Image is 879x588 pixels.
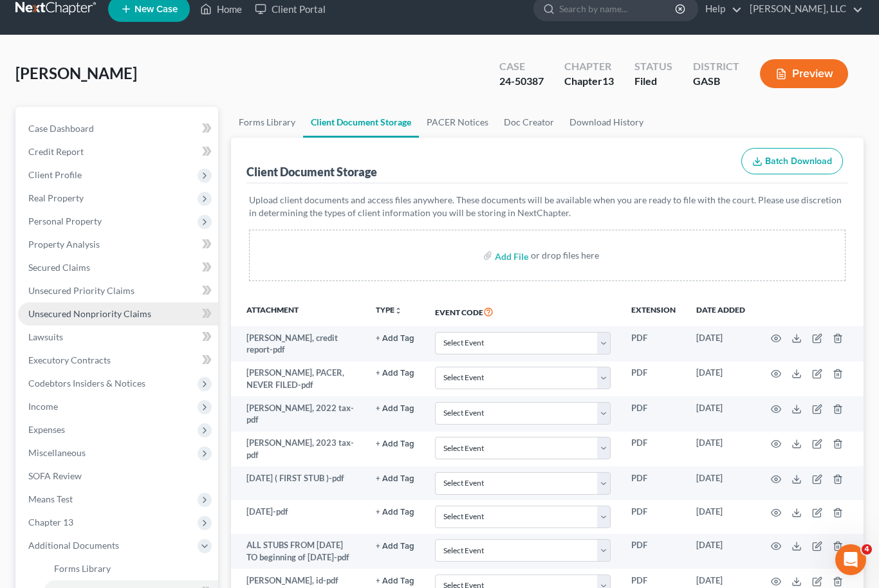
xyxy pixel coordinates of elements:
div: Case [499,59,544,74]
td: PDF [621,466,686,500]
button: + Add Tag [376,508,414,517]
div: GASB [693,74,739,89]
th: Date added [686,297,755,326]
span: Chapter 13 [28,517,73,528]
td: PDF [621,534,686,569]
button: + Add Tag [376,369,414,378]
td: [DATE] [686,396,755,432]
a: Unsecured Nonpriority Claims [18,302,218,326]
div: Status [634,59,672,74]
th: Extension [621,297,686,326]
div: Client Document Storage [246,164,377,179]
td: [DATE] ( FIRST STUB )-pdf [231,466,365,500]
td: PDF [621,500,686,533]
span: 4 [862,544,872,555]
button: + Add Tag [376,335,414,343]
button: + Add Tag [376,440,414,448]
button: + Add Tag [376,577,414,585]
td: PDF [621,432,686,467]
a: Case Dashboard [18,117,218,140]
div: Chapter [564,74,614,89]
button: + Add Tag [376,542,414,551]
a: + Add Tag [376,332,414,344]
td: [DATE] [686,362,755,397]
span: Real Property [28,192,84,203]
a: + Add Tag [376,472,414,484]
a: Download History [562,107,651,138]
a: + Add Tag [376,539,414,551]
td: [PERSON_NAME], 2023 tax-pdf [231,432,365,467]
a: Secured Claims [18,256,218,279]
span: Additional Documents [28,540,119,551]
span: Expenses [28,424,65,435]
button: + Add Tag [376,405,414,413]
span: Personal Property [28,216,102,226]
span: New Case [134,5,178,14]
a: SOFA Review [18,464,218,488]
button: + Add Tag [376,475,414,483]
th: Attachment [231,297,365,326]
a: Client Document Storage [303,107,419,138]
div: 24-50387 [499,74,544,89]
a: Credit Report [18,140,218,163]
span: SOFA Review [28,470,82,481]
td: [DATE] [686,500,755,533]
span: [PERSON_NAME] [15,64,137,82]
span: Unsecured Priority Claims [28,285,134,296]
td: [PERSON_NAME], PACER, NEVER FILED-pdf [231,362,365,397]
a: + Add Tag [376,367,414,379]
span: Miscellaneous [28,447,86,458]
a: + Add Tag [376,437,414,449]
iframe: Intercom live chat [835,544,866,575]
span: 13 [602,75,614,87]
td: ALL STUBS FROM [DATE] TO beginning of [DATE]-pdf [231,534,365,569]
a: Executory Contracts [18,349,218,372]
a: Lawsuits [18,326,218,349]
span: Client Profile [28,169,82,180]
th: Event Code [425,297,621,326]
span: Forms Library [54,563,111,574]
td: [DATE] [686,534,755,569]
i: unfold_more [394,307,402,315]
td: [DATE] [686,432,755,467]
span: Lawsuits [28,331,63,342]
a: PACER Notices [419,107,496,138]
button: Preview [760,59,848,88]
td: [PERSON_NAME], 2022 tax-pdf [231,396,365,432]
span: Income [28,401,58,412]
td: PDF [621,362,686,397]
td: PDF [621,396,686,432]
td: PDF [621,326,686,362]
a: Forms Library [44,557,218,580]
button: TYPEunfold_more [376,306,402,315]
p: Upload client documents and access files anywhere. These documents will be available when you are... [249,194,846,219]
td: [DATE]-pdf [231,500,365,533]
div: Chapter [564,59,614,74]
div: or drop files here [531,249,599,262]
span: Executory Contracts [28,354,111,365]
span: Case Dashboard [28,123,94,134]
td: [DATE] [686,466,755,500]
a: Forms Library [231,107,303,138]
div: District [693,59,739,74]
a: Property Analysis [18,233,218,256]
div: Filed [634,74,672,89]
td: [DATE] [686,326,755,362]
span: Unsecured Nonpriority Claims [28,308,151,319]
span: Secured Claims [28,262,90,273]
a: + Add Tag [376,506,414,518]
button: Batch Download [741,148,843,175]
span: Property Analysis [28,239,100,250]
span: Means Test [28,493,73,504]
a: + Add Tag [376,574,414,587]
span: Batch Download [765,156,832,167]
a: Doc Creator [496,107,562,138]
a: + Add Tag [376,402,414,414]
span: Codebtors Insiders & Notices [28,378,145,389]
a: Unsecured Priority Claims [18,279,218,302]
td: [PERSON_NAME], credit report-pdf [231,326,365,362]
span: Credit Report [28,146,84,157]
